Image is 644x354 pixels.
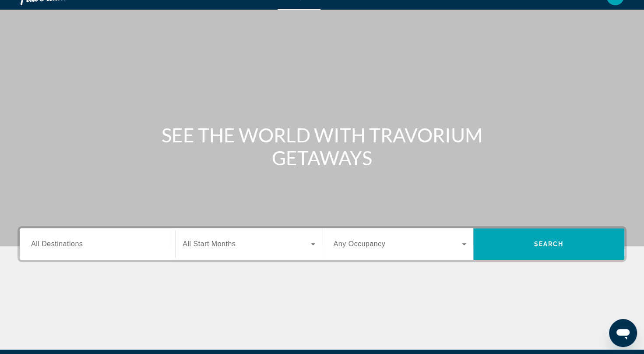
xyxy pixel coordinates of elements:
button: Search [473,228,624,260]
span: Search [534,241,564,248]
input: Select destination [31,239,164,250]
span: Any Occupancy [334,240,386,248]
span: All Destinations [31,240,83,248]
iframe: Button to launch messaging window [609,319,637,347]
div: Search widget [20,228,624,260]
span: All Start Months [183,240,236,248]
h1: SEE THE WORLD WITH TRAVORIUM GETAWAYS [158,124,486,169]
